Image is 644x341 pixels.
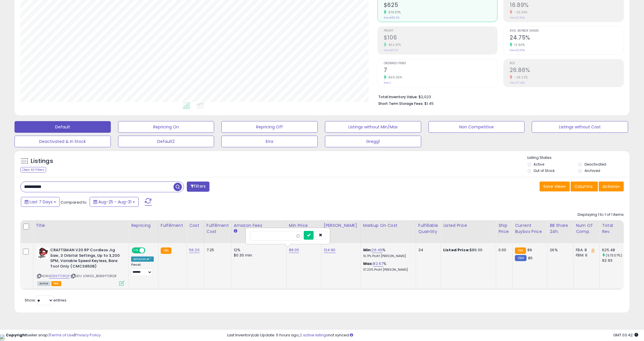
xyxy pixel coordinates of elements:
[424,101,434,106] span: $1.45
[300,332,328,338] a: 2 active listings
[606,253,622,258] small: (573.07%)
[372,247,382,253] a: 26.46
[189,247,200,253] a: 56.20
[384,81,391,85] small: Prev: 1
[576,253,595,258] div: FBM: 6
[50,332,74,338] a: Terms of Use
[234,247,282,253] div: 12%
[578,212,624,218] div: Displaying 1 to 1 of 1 items
[550,222,571,235] div: BB Share 24h.
[98,199,131,205] span: Aug-25 - Aug-31
[510,49,525,52] small: Prev: 22.00%
[207,222,229,235] div: Fulfillment Cost
[118,121,214,133] button: Repricing On
[512,75,528,80] small: -28.22%
[363,247,411,258] div: %
[576,247,595,253] div: FBA: 8
[443,222,493,229] div: Listed Price
[37,247,124,285] div: ASIN:
[363,222,413,229] div: Markup on Cost
[324,247,336,253] a: 124.90
[386,10,401,15] small: 573.07%
[384,34,498,42] h2: $106
[373,261,383,267] a: 82.67
[50,247,121,270] b: CRAFTSMAN V20 RP Cordless Jig Saw, 3 Orbital Settings, Up to 3,200 SPM, Variable Speed Keyless, B...
[25,297,66,303] span: Show: entries
[512,10,528,15] small: -25.36%
[510,62,623,65] span: ROI
[533,162,544,167] label: Active
[30,199,53,205] span: Last 7 Days
[363,254,411,258] p: 16.71% Profit [PERSON_NAME]
[510,2,623,10] h2: 16.89%
[532,121,628,133] button: Listings without Cost
[207,247,227,253] div: 7.25
[51,281,61,286] span: FBA
[363,268,411,272] p: 37.20% Profit [PERSON_NAME]
[418,247,436,253] div: 34
[515,222,545,235] div: Current Buybox Price
[361,220,416,243] th: The percentage added to the cost of goods (COGS) that forms the calculator for Min & Max prices.
[510,29,623,33] span: Avg. Buybox Share
[21,197,60,207] button: Last 7 Days
[221,121,318,133] button: Repricing Off
[540,182,570,191] button: Save View
[378,101,424,106] b: Short Term Storage Fees:
[378,93,619,100] li: $2,023
[132,248,140,253] span: ON
[576,222,597,235] div: Num of Comp.
[527,155,630,161] p: Listing States:
[325,121,421,133] button: Listings without Min/Max
[386,75,402,80] small: 600.00%
[31,157,53,165] h5: Listings
[37,281,50,286] span: All listings currently available for purchase on Amazon
[550,247,569,253] div: 26%
[61,200,87,205] span: Compared to:
[234,229,237,234] small: Amazon Fees.
[428,121,525,133] button: Non Competitive
[324,222,358,229] div: [PERSON_NAME]
[571,182,598,191] button: Columns
[585,168,600,173] label: Archived
[443,247,470,253] b: Listed Price:
[131,263,154,276] div: Preset:
[49,274,70,279] a: B0B9YT2RQR
[602,222,623,235] div: Total Rev.
[384,49,398,52] small: Prev: $21.03
[585,162,606,167] label: Deactivated
[515,255,526,261] small: FBM
[384,16,399,19] small: Prev: $92.93
[144,248,154,253] span: OFF
[363,261,373,266] b: Max:
[384,2,498,10] h2: $625
[602,258,625,263] div: 92.93
[613,332,638,338] span: 2025-09-8 03:42 GMT
[384,67,498,75] h2: 7
[70,274,117,278] span: | SKU: LOWES_B0B9YT2RQR
[15,136,111,147] button: Deactivated & In Stock
[131,222,156,229] div: Repricing
[325,136,421,147] button: Gregg1
[363,247,372,253] b: Min:
[386,43,401,47] small: 402.47%
[498,222,510,235] div: Ship Price
[602,247,625,253] div: 625.48
[363,261,411,272] div: %
[289,222,319,229] div: Min Price
[384,62,498,65] span: Ordered Items
[378,94,418,99] b: Total Inventory Value:
[418,222,438,235] div: Fulfillable Quantity
[515,247,526,254] small: FBA
[187,182,209,192] button: Filters
[161,247,171,254] small: FBA
[36,222,126,229] div: Title
[20,167,46,173] div: Clear All Filters
[15,121,111,133] button: Default
[289,247,299,253] a: 89.00
[234,222,284,229] div: Amazon Fees
[574,184,593,189] span: Columns
[221,136,318,147] button: Erra
[533,168,555,173] label: Out of Stock
[510,81,525,85] small: Prev: 37.42%
[118,136,214,147] button: Default2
